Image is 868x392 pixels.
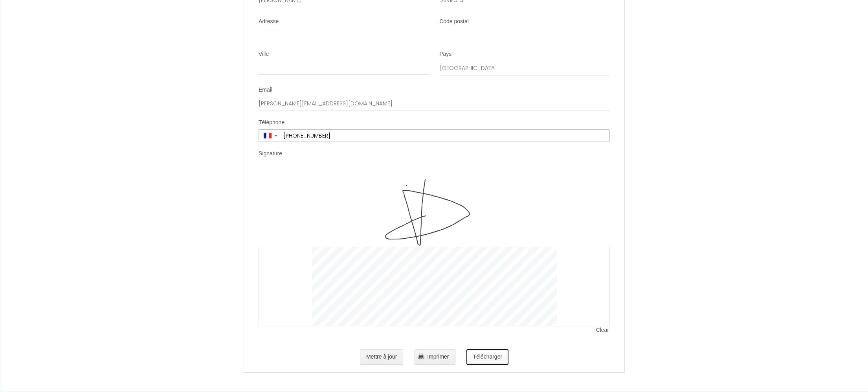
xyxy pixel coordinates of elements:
input: +33 6 12 34 56 78 [281,130,609,142]
span: Clear [596,326,610,334]
label: Code postal [439,18,469,26]
button: Imprimer [415,349,455,365]
button: Mettre à jour [360,349,404,365]
button: Télécharger [466,349,508,365]
label: Pays [439,50,451,58]
label: Ville [259,50,269,58]
img: printer.png [418,353,424,359]
label: Email [259,86,272,94]
label: Signature [259,150,282,158]
label: Téléphone [259,119,284,127]
img: signature [312,168,557,247]
label: Adresse [259,18,279,26]
span: Imprimer [427,353,449,360]
span: ▼ [273,134,278,137]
